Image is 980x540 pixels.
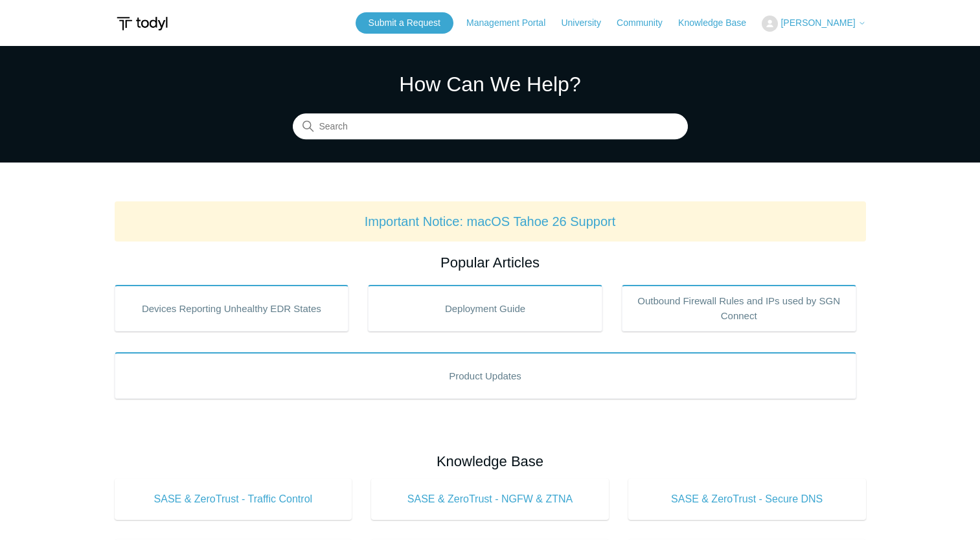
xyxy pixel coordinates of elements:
[391,491,589,507] span: SASE & ZeroTrust - NGFW & ZTNA
[781,17,855,28] span: [PERSON_NAME]
[371,478,609,520] a: SASE & ZeroTrust - NGFW & ZTNA
[115,352,856,399] a: Product Updates
[115,478,352,520] a: SASE & ZeroTrust - Traffic Control
[115,12,170,36] img: Todyl Support Center Help Center home page
[678,16,759,30] a: Knowledge Base
[115,252,866,273] h2: Popular Articles
[628,478,866,520] a: SASE & ZeroTrust - Secure DNS
[762,16,865,32] button: [PERSON_NAME]
[115,285,349,332] a: Devices Reporting Unhealthy EDR States
[617,16,676,30] a: Community
[561,16,613,30] a: University
[368,285,602,332] a: Deployment Guide
[356,12,453,34] a: Submit a Request
[134,491,333,507] span: SASE & ZeroTrust - Traffic Control
[293,114,688,140] input: Search
[293,69,688,100] h1: How Can We Help?
[115,451,866,472] h2: Knowledge Base
[365,214,616,229] a: Important Notice: macOS Tahoe 26 Support
[648,491,847,507] span: SASE & ZeroTrust - Secure DNS
[466,16,558,30] a: Management Portal
[622,285,856,332] a: Outbound Firewall Rules and IPs used by SGN Connect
